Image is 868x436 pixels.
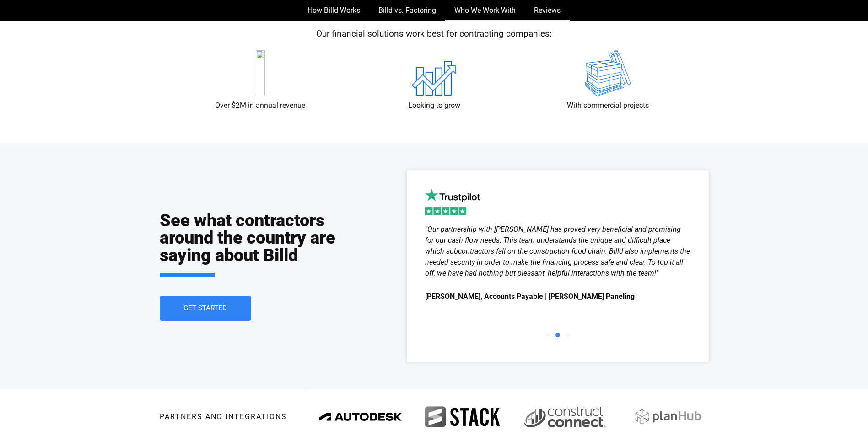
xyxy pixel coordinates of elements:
[160,413,287,420] h3: Partners and integrations
[160,296,251,321] a: Get Started
[425,290,690,303] span: [PERSON_NAME], Accounts Payable | [PERSON_NAME] Paneling
[567,101,649,111] p: With commercial projects
[160,212,335,277] h2: See what contractors around the country are saying about Billd
[425,224,690,279] div: "Our partnership with [PERSON_NAME] has proved very beneficial and promising for our cash flow ne...
[566,333,570,337] span: Go to slide 3
[408,101,460,111] p: Looking to grow
[215,101,305,111] p: Over $2M in annual revenue
[555,333,560,337] span: Go to slide 2
[425,224,690,344] div: Slides
[173,27,695,41] p: Our financial solutions work best for contracting companies:
[425,224,690,325] div: 2 / 3
[545,333,550,337] span: Go to slide 1
[183,305,227,312] span: Get Started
